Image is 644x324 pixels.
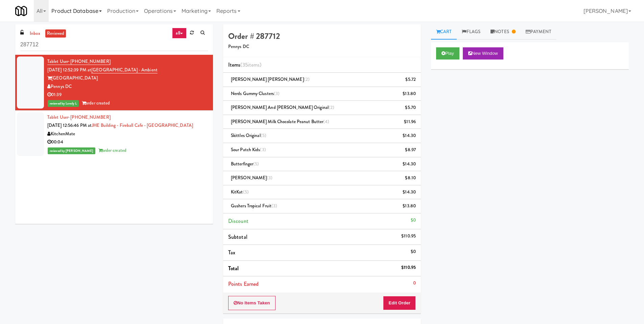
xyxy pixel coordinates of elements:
[253,161,259,167] span: (5)
[274,90,280,97] span: (3)
[82,100,110,106] span: order created
[228,32,416,41] h4: Order # 287712
[401,263,416,272] div: $110.95
[304,76,310,83] span: (2)
[405,174,416,182] div: $8.10
[260,146,266,153] span: (3)
[28,29,42,38] a: inbox
[436,47,459,60] button: Play
[271,203,277,209] span: (3)
[47,130,208,138] div: KitchenMate
[228,280,259,288] span: Points Earned
[267,175,272,181] span: (3)
[403,160,416,168] div: $14.30
[47,138,208,146] div: 00:04
[228,264,239,272] span: Total
[47,122,92,129] span: [DATE] 12:56:46 PM at
[231,76,310,83] span: [PERSON_NAME] [PERSON_NAME]
[401,232,416,240] div: $110.95
[47,83,208,91] div: Pennys DC
[15,55,213,111] li: Tablet User· [PHONE_NUMBER][DATE] 12:52:39 PM at[GEOGRAPHIC_DATA] - Ambient[GEOGRAPHIC_DATA]Penny...
[47,74,208,83] div: [GEOGRAPHIC_DATA]
[68,114,111,120] span: · [PHONE_NUMBER]
[48,100,79,107] span: reviewed by Lovely L
[383,296,416,310] button: Edit Order
[231,175,273,181] span: [PERSON_NAME]
[413,279,416,287] div: 0
[431,24,457,40] a: Cart
[228,44,416,49] h5: Pennys DC
[228,61,261,69] span: Items
[411,216,416,225] div: $0
[15,5,27,17] img: Micromart
[231,189,249,195] span: KitKat
[403,188,416,196] div: $14.30
[92,122,193,129] a: JHE Building - Fireball Cafe - [GEOGRAPHIC_DATA]
[47,114,111,120] a: Tablet User· [PHONE_NUMBER]
[228,233,247,241] span: Subtotal
[405,146,416,154] div: $8.97
[403,90,416,98] div: $13.80
[47,91,208,99] div: 01:39
[228,217,248,225] span: Discount
[231,146,266,153] span: Sour Patch Kids
[231,118,330,125] span: [PERSON_NAME] Milk Chocolate Peanut Butter
[463,47,503,60] button: New Window
[485,24,521,40] a: Notes
[91,67,158,73] a: [GEOGRAPHIC_DATA] - Ambient
[411,248,416,256] div: $0
[20,39,208,51] input: Search vision orders
[47,58,111,65] a: Tablet User· [PHONE_NUMBER]
[243,189,249,195] span: (5)
[48,147,95,154] span: reviewed by [PERSON_NAME]
[231,161,259,167] span: Butterfinger
[457,24,485,40] a: Flags
[405,103,416,112] div: $5.70
[45,29,66,38] a: reviewed
[231,90,280,97] span: Nerds Gummy Clusters
[248,61,260,69] ng-pluralize: items
[521,24,556,40] a: Payment
[240,61,261,69] span: (35 )
[404,118,416,126] div: $11.96
[231,132,266,139] span: Skittles Original
[15,111,213,158] li: Tablet User· [PHONE_NUMBER][DATE] 12:56:46 PM atJHE Building - Fireball Cafe - [GEOGRAPHIC_DATA]K...
[403,132,416,140] div: $14.30
[172,28,186,39] a: all
[323,118,329,125] span: (4)
[231,203,278,209] span: Gushers Tropical Fruit
[228,249,235,256] span: Tax
[405,75,416,84] div: $5.72
[68,58,111,65] span: · [PHONE_NUMBER]
[228,296,276,310] button: No Items Taken
[231,104,334,111] span: [PERSON_NAME] and [PERSON_NAME] Original
[329,104,334,111] span: (2)
[403,202,416,210] div: $13.80
[47,67,91,73] span: [DATE] 12:52:39 PM at
[261,132,266,139] span: (5)
[98,147,126,154] span: order created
